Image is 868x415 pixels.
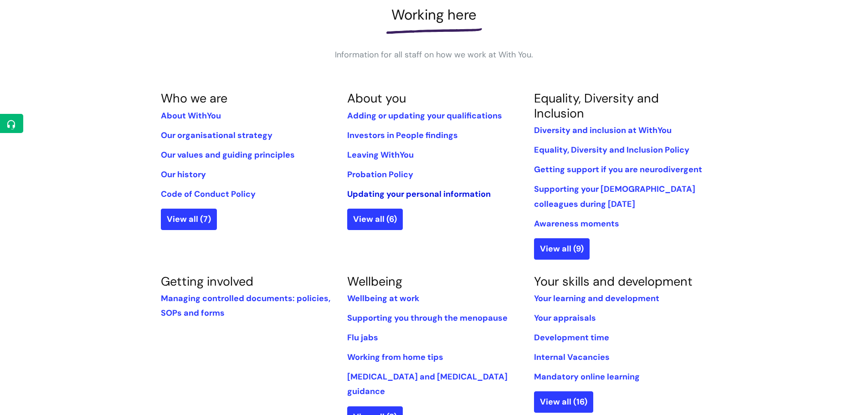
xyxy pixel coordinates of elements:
a: Diversity and inclusion at WithYou [534,125,672,136]
a: Internal Vacancies [534,352,610,363]
a: View all (7) [161,209,217,230]
a: Who we are [161,90,227,106]
a: Development time [534,332,609,343]
a: Supporting you through the menopause [347,313,508,323]
a: About WithYou [161,110,221,121]
a: Probation Policy [347,169,413,180]
a: Equality, Diversity and Inclusion Policy [534,144,689,155]
a: Getting involved [161,273,253,289]
a: View all (6) [347,209,403,230]
a: Our organisational strategy [161,130,272,141]
a: Leaving WithYou [347,149,414,160]
a: Our values and guiding principles [161,149,295,160]
a: Investors in People findings [347,130,458,141]
a: Wellbeing [347,273,402,289]
h1: Working here [161,6,708,23]
a: Supporting your [DEMOGRAPHIC_DATA] colleagues during [DATE] [534,184,695,209]
a: Updating your personal information [347,189,491,200]
a: Mandatory online learning [534,371,640,382]
a: About you [347,90,406,106]
a: Awareness moments [534,218,619,229]
a: Equality, Diversity and Inclusion [534,90,659,121]
a: Your learning and development [534,293,659,304]
a: [MEDICAL_DATA] and [MEDICAL_DATA] guidance [347,371,508,397]
a: Your skills and development [534,273,693,289]
a: Flu jabs [347,332,378,343]
a: Managing controlled documents: policies, SOPs and forms [161,293,330,318]
a: Adding or updating your qualifications [347,110,502,121]
a: Our history [161,169,206,180]
a: Code of Conduct Policy [161,189,256,200]
a: Working from home tips [347,352,443,363]
a: View all (9) [534,238,590,259]
p: Information for all staff on how we work at With You. [298,47,571,62]
a: Your appraisals [534,313,596,323]
a: View all (16) [534,391,593,412]
a: Wellbeing at work [347,293,419,304]
a: Getting support if you are neurodivergent [534,164,702,175]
